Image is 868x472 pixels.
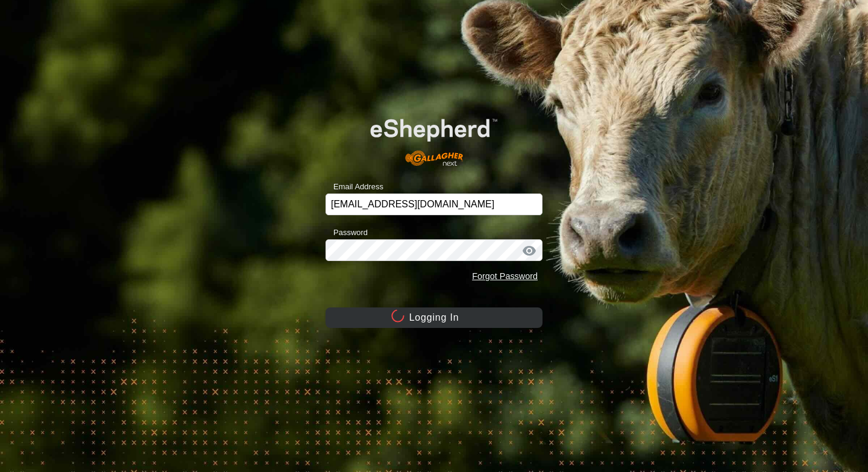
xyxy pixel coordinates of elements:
[472,271,538,281] a: Forgot Password
[325,181,383,193] label: Email Address
[325,194,542,215] input: Email Address
[347,101,521,175] img: E-shepherd Logo
[325,227,368,239] label: Password
[325,307,542,328] button: Logging In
